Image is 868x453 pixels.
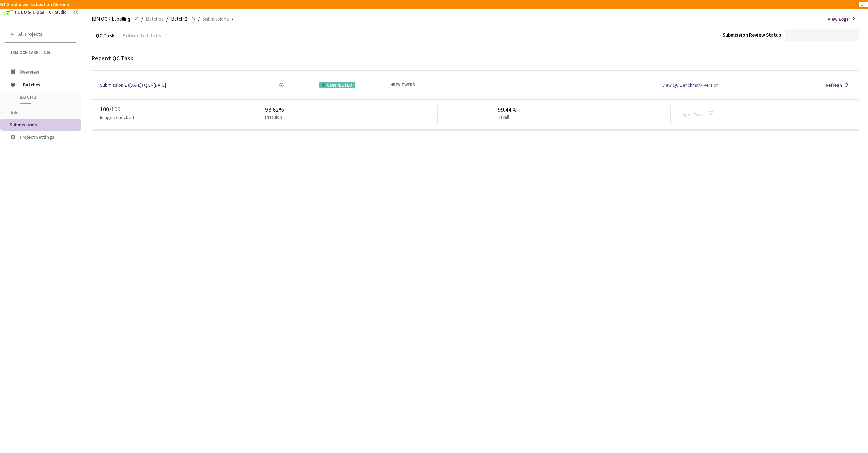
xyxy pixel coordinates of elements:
[498,114,514,121] p: Recall
[826,82,842,88] div: Refresh
[144,15,165,22] a: Batches
[723,31,781,38] div: Submission Review Status
[146,15,164,23] span: Batches
[141,15,143,23] li: /
[100,82,166,88] a: Submission 2 ([DATE]) QC - [DATE]
[100,105,205,114] div: 100 / 100
[662,82,719,88] div: View QC Benchmark Version
[198,15,200,23] li: /
[171,15,187,23] span: Batch 2
[119,32,165,43] div: Submitted Jobs
[23,78,70,91] span: Batches
[319,82,355,88] div: COMPLETED
[232,15,233,23] li: /
[18,31,42,37] span: All Projects
[682,111,703,118] a: Open Task
[92,54,859,63] div: Recent QC Task
[859,2,868,7] button: OK
[828,16,849,22] span: View Logs
[265,105,285,114] div: 98.62%
[166,15,168,23] li: /
[391,82,415,88] div: 4 REVIEWERS
[9,122,37,128] span: Submissions
[498,105,517,114] div: 99.44%
[11,49,72,55] span: IBM OCR Labelling
[202,15,229,23] span: Submissions
[20,69,39,75] span: Overview
[100,114,134,121] p: Images Checked
[49,9,67,16] div: GT Studio
[9,109,20,116] span: Jobs
[201,15,230,22] a: Submissions
[92,15,131,23] span: IBM OCR Labelling
[20,94,70,100] span: Batch 2
[265,114,282,121] p: Precision
[92,32,119,43] div: QC Task
[20,134,54,140] span: Project Settings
